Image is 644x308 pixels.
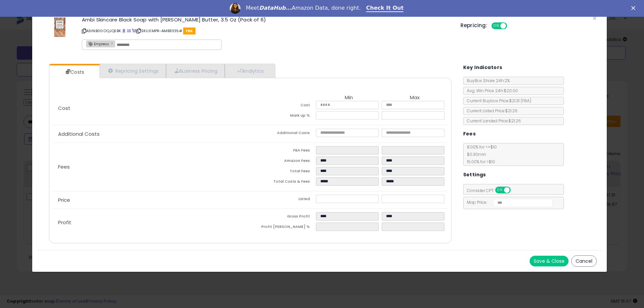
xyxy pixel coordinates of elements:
span: $21.31 [509,98,531,104]
span: OFF [509,187,520,193]
span: ON [492,23,500,29]
a: Analytics [225,64,274,78]
a: Costs [49,65,99,79]
span: OFF [506,23,517,29]
h5: Repricing: [461,23,487,28]
span: Current Landed Price: $21.26 [464,118,521,124]
td: Additional Costs [250,129,316,139]
h3: Ambi Skincare Black Soap with [PERSON_NAME] Butter, 3.5 Oz (Pack of 6) [82,17,450,22]
th: Max [382,95,447,101]
td: Cost [250,101,316,111]
span: Current Buybox Price: [464,98,531,104]
h5: Settings [463,171,486,179]
p: Price [53,197,250,203]
img: Profile image for Georgie [230,3,240,14]
p: Additional Costs [53,131,250,137]
td: Listed [250,195,316,205]
p: Profit [53,220,250,225]
span: Empress [87,41,109,47]
button: Save & Close [530,256,569,266]
p: Fees [53,164,250,170]
span: 15.00 % for > $10 [464,159,495,165]
td: Total Fees [250,167,316,177]
span: BuyBox Share 24h: 2% [464,78,510,83]
i: DataHub... [259,5,292,11]
div: Close [631,6,638,10]
span: ON [496,187,504,193]
span: Avg. Win Price 24h: $20.00 [464,88,518,94]
td: Amazon Fees [250,157,316,167]
span: Map Price: [464,199,553,205]
button: Cancel [571,255,597,267]
th: Min [316,95,382,101]
td: Total Costs & Fees [250,177,316,188]
span: Current Listed Price: $21.26 [464,108,518,114]
span: $0.30 min [464,151,486,157]
img: 514xybjgLkL._SL60_.jpg [50,17,70,37]
p: Cost [53,106,250,111]
span: ( FBA ) [521,98,531,104]
span: 8.00 % for <= $10 [464,144,497,165]
a: Your listing only [132,28,136,34]
a: Business Pricing [166,64,225,78]
td: Profit [PERSON_NAME] % [250,223,316,233]
span: FBA [183,27,196,35]
a: BuyBox page [122,28,126,34]
a: × [111,40,115,46]
p: ASIN: B00OQJQEBK | SKU: EMPR-AMB8335# [82,25,450,36]
div: Meet Amazon Data, done right. [246,5,361,11]
h5: Fees [463,130,476,138]
td: Gross Profit [250,212,316,223]
a: Repricing Settings [100,64,166,78]
a: All offer listings [127,28,131,34]
td: Mark up % [250,111,316,122]
span: Consider CPT: [464,188,520,193]
h5: Key Indicators [463,63,502,72]
span: × [592,13,597,23]
a: Check It Out [366,5,404,12]
td: FBA Fees [250,146,316,157]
